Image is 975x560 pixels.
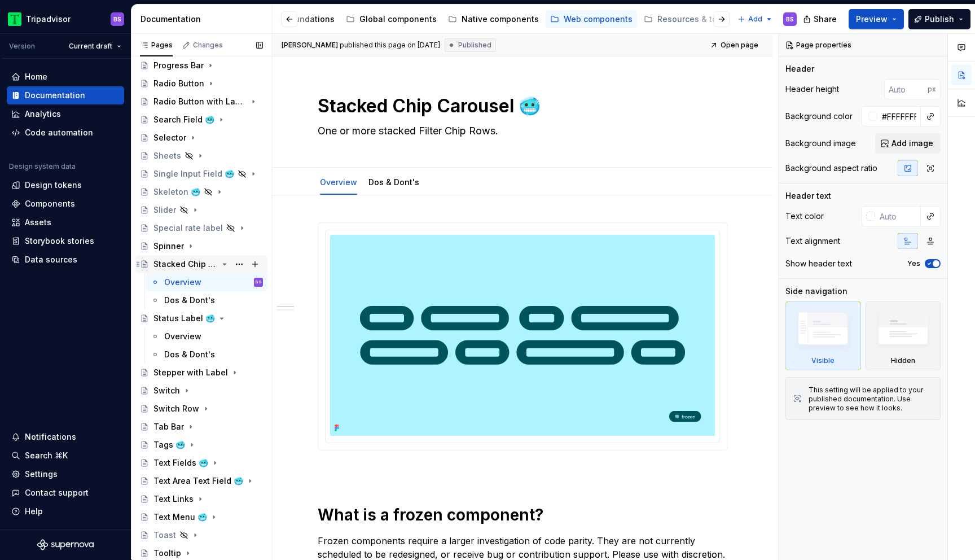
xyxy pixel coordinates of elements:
[146,273,267,291] a: OverviewBS
[318,505,727,525] h1: What is a frozen component?
[7,68,124,86] a: Home
[153,403,199,414] div: Switch Row
[849,9,904,29] button: Preview
[785,286,847,297] div: Side navigation
[153,511,207,523] div: Text Menu 🥶
[140,14,267,25] div: Documentation
[135,219,267,237] a: Special rate label
[9,42,35,51] div: Version
[785,235,840,247] div: Text alignment
[69,42,112,51] span: Current draft
[135,75,267,93] a: Radio Button
[153,150,181,161] div: Sheets
[135,526,267,544] a: Toast
[146,345,267,364] a: Dos & Dont's
[135,454,267,472] a: Text Fields 🥶
[364,170,424,194] div: Dos & Dont's
[25,180,82,191] div: Design tokens
[907,259,920,268] label: Yes
[7,213,124,231] a: Assets
[164,277,201,288] div: Overview
[26,14,71,25] div: Tripadvisor
[153,475,243,487] div: Text Area Text Field 🥶
[25,198,75,209] div: Components
[7,124,124,142] a: Code automation
[462,14,539,25] div: Native components
[135,490,267,508] a: Text Links
[164,331,201,342] div: Overview
[153,186,200,198] div: Skeleton 🥶
[135,418,267,436] a: Tab Bar
[153,60,204,71] div: Progress Bar
[7,484,124,502] button: Contact support
[153,367,228,378] div: Stepper with Label
[25,450,68,461] div: Search ⌘K
[320,177,357,187] a: Overview
[785,301,861,370] div: Visible
[146,291,267,309] a: Dos & Dont's
[153,493,194,505] div: Text Links
[153,530,176,541] div: Toast
[135,201,267,219] a: Slider
[734,11,776,27] button: Add
[748,15,762,24] span: Add
[153,132,186,143] div: Selector
[140,41,173,50] div: Pages
[721,41,758,50] span: Open page
[877,106,921,126] input: Auto
[153,78,204,89] div: Radio Button
[64,38,126,54] button: Current draft
[341,10,441,28] a: Global components
[25,235,94,247] div: Storybook stories
[7,465,124,483] a: Settings
[7,232,124,250] a: Storybook stories
[153,313,215,324] div: Status Label 🥶
[135,111,267,129] a: Search Field 🥶
[25,431,76,443] div: Notifications
[7,502,124,520] button: Help
[135,508,267,526] a: Text Menu 🥶
[25,90,85,101] div: Documentation
[153,240,184,252] div: Spinner
[153,168,234,180] div: Single Input Field 🥶
[639,10,746,28] a: Resources & tools
[146,327,267,345] a: Overview
[785,190,831,202] div: Header text
[135,56,267,75] a: Progress Bar
[153,385,180,396] div: Switch
[891,356,915,365] div: Hidden
[25,108,61,120] div: Analytics
[7,86,124,104] a: Documentation
[135,129,267,147] a: Selector
[7,428,124,446] button: Notifications
[786,15,794,24] div: BS
[811,356,835,365] div: Visible
[193,41,223,50] div: Changes
[340,41,440,50] div: published this page on [DATE]
[458,41,491,50] span: Published
[25,254,77,265] div: Data sources
[25,487,89,498] div: Contact support
[256,277,262,288] div: BS
[153,114,214,125] div: Search Field 🥶
[135,364,267,382] a: Stepper with Label
[25,217,51,228] div: Assets
[80,8,533,30] div: Page tree
[359,14,437,25] div: Global components
[7,251,124,269] a: Data sources
[809,386,933,413] div: This setting will be applied to your published documentation. Use preview to see how it looks.
[564,14,633,25] div: Web components
[153,96,247,107] div: Radio Button with Label
[891,138,933,149] span: Add image
[925,14,954,25] span: Publish
[7,176,124,194] a: Design tokens
[315,122,725,140] textarea: One or more stacked Filter Chip Rows.
[657,14,729,25] div: Resources & tools
[25,469,58,480] div: Settings
[928,85,936,94] p: px
[785,258,852,269] div: Show header text
[7,447,124,465] button: Search ⌘K
[135,237,267,255] a: Spinner
[856,14,888,25] span: Preview
[8,12,21,26] img: 0ed0e8b8-9446-497d-bad0-376821b19aa5.png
